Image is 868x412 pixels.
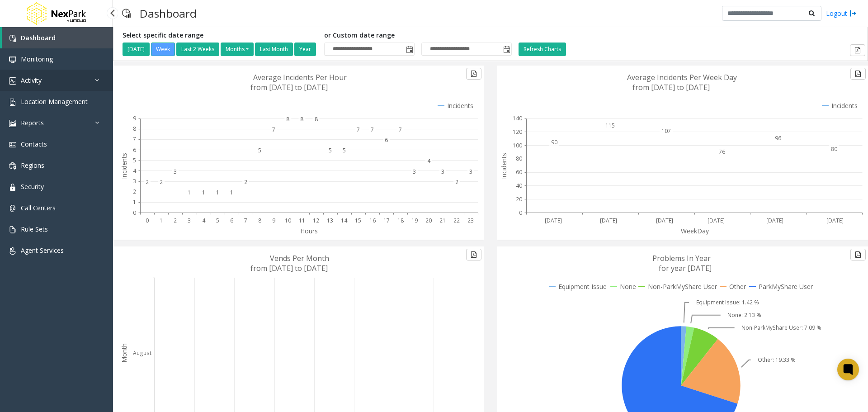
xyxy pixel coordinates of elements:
text: 23 [467,217,474,224]
button: Week [151,43,175,56]
text: 4 [133,167,137,175]
text: 76 [719,148,725,156]
text: 1 [133,198,136,206]
img: pageIcon [122,2,131,24]
span: Rule Sets [21,225,48,233]
text: 3 [469,168,472,175]
text: 21 [439,217,446,224]
img: logout [849,9,857,18]
text: 2 [133,188,136,195]
text: 2 [174,217,177,224]
text: 107 [661,127,671,135]
text: 16 [369,217,376,224]
text: Problems In Year [652,253,711,263]
button: Export to pdf [850,44,865,56]
text: [DATE] [656,217,673,224]
text: 2 [455,178,458,186]
button: Export to pdf [466,68,481,80]
h3: Dashboard [135,2,201,24]
text: 0 [133,209,136,217]
span: Reports [21,118,44,127]
text: 1 [230,189,233,196]
text: 1 [188,189,191,196]
text: 8 [286,115,289,123]
text: 140 [513,114,522,122]
text: 0 [519,209,522,217]
span: Regions [21,161,44,170]
text: Vends Per Month [270,253,329,263]
a: Logout [826,9,857,18]
text: [DATE] [766,217,783,224]
text: 17 [383,217,390,224]
text: 1 [216,189,219,196]
text: 3 [174,168,177,175]
text: 8 [315,115,318,123]
text: 96 [775,134,781,142]
button: Year [294,43,316,56]
text: 22 [453,217,460,224]
text: from [DATE] to [DATE] [632,82,710,92]
text: 2 [244,178,247,186]
text: 100 [513,142,522,149]
span: Dashboard [21,33,56,42]
button: Last 2 Weeks [176,43,219,56]
text: 80 [516,155,522,162]
text: 20 [516,195,522,203]
img: 'icon' [9,99,16,106]
text: from [DATE] to [DATE] [250,82,328,92]
text: 5 [133,156,136,164]
span: Location Management [21,97,88,106]
text: 3 [188,217,191,224]
img: 'icon' [9,205,16,212]
text: 8 [133,125,136,133]
text: 7 [357,126,360,133]
text: Incidents [120,153,128,179]
text: 20 [425,217,432,224]
img: 'icon' [9,56,16,63]
text: 8 [300,115,303,123]
h5: Select specific date range [123,32,317,39]
text: 40 [516,182,522,189]
h5: or Custom date range [324,32,512,39]
img: 'icon' [9,162,16,170]
text: 12 [313,217,319,224]
img: 'icon' [9,120,16,127]
text: 3 [413,168,416,175]
text: 15 [355,217,361,224]
text: 80 [831,145,837,153]
span: Monitoring [21,55,53,63]
img: 'icon' [9,247,16,255]
text: 0 [146,217,149,224]
text: 13 [327,217,333,224]
text: from [DATE] to [DATE] [250,263,328,273]
text: 5 [216,217,219,224]
img: 'icon' [9,184,16,191]
text: 7 [133,135,136,143]
button: Last Month [255,43,293,56]
text: 11 [299,217,305,224]
text: for year [DATE] [659,263,712,273]
span: Activity [21,76,42,85]
text: Equipment Issue: 1.42 % [696,298,759,306]
text: August [133,349,151,357]
text: 10 [285,217,291,224]
text: 7 [399,126,402,133]
text: 6 [230,217,233,224]
text: 7 [272,126,275,133]
button: [DATE] [123,43,150,56]
a: Dashboard [2,27,113,48]
text: 14 [341,217,348,224]
text: 4 [202,217,206,224]
text: 3 [441,168,444,175]
img: 'icon' [9,35,16,42]
text: 3 [133,177,136,185]
button: Export to pdf [850,249,866,260]
text: 1 [160,217,163,224]
text: 18 [397,217,404,224]
text: [DATE] [545,217,562,224]
text: Non-ParkMyShare User: 7.09 % [741,324,821,331]
text: Average Incidents Per Hour [253,72,347,82]
button: Months [221,43,254,56]
text: 6 [385,136,388,144]
button: Export to pdf [850,68,866,80]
